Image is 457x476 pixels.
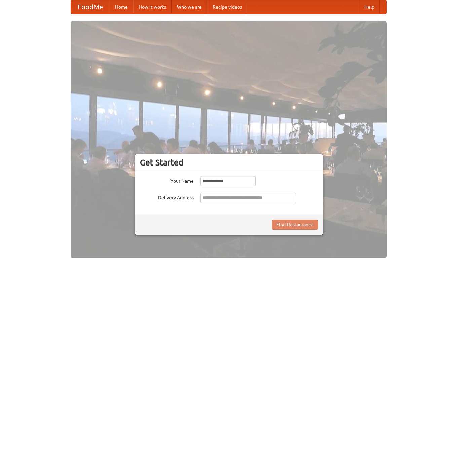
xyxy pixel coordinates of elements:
[140,157,318,168] h3: Get Started
[71,0,110,14] a: FoodMe
[110,0,133,14] a: Home
[140,176,194,184] label: Your Name
[172,0,207,14] a: Who we are
[133,0,172,14] a: How it works
[359,0,380,14] a: Help
[207,0,247,14] a: Recipe videos
[272,220,318,230] button: Find Restaurants!
[140,193,194,201] label: Delivery Address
